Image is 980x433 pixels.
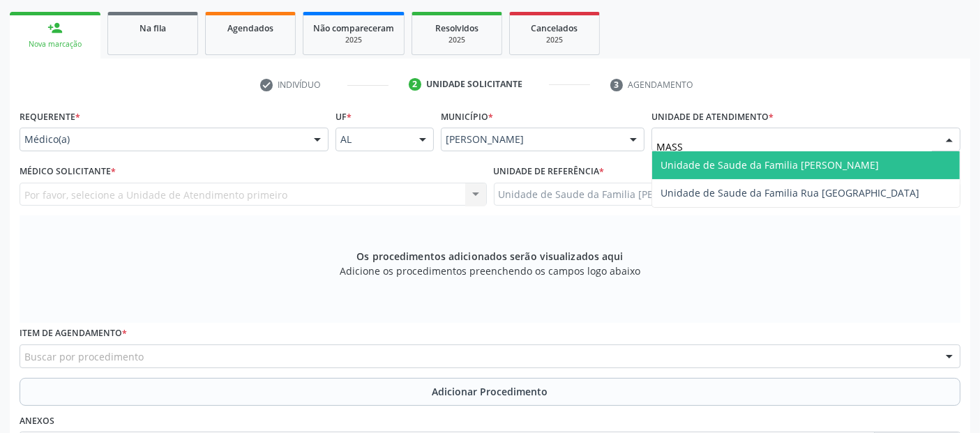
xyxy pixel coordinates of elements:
span: Na fila [140,22,166,34]
div: 2025 [313,35,394,45]
label: UF [336,106,352,128]
button: Adicionar Procedimento [20,378,960,406]
span: Buscar por procedimento [24,349,144,364]
span: Cancelados [532,22,578,34]
span: Resolvidos [435,22,478,34]
div: Unidade solicitante [426,78,522,91]
label: Município [441,106,493,128]
input: Unidade de atendimento [656,132,932,160]
label: Requerente [20,106,80,128]
span: Médico(a) [24,132,300,146]
label: Unidade de atendimento [651,106,774,128]
span: Unidade de Saude da Familia Rua [GEOGRAPHIC_DATA] [661,186,919,199]
span: Adicione os procedimentos preenchendo os campos logo abaixo [340,264,640,278]
span: Adicionar Procedimento [432,384,548,399]
label: Médico Solicitante [20,161,116,183]
span: [PERSON_NAME] [446,132,616,146]
span: Os procedimentos adicionados serão visualizados aqui [356,249,623,264]
div: 2025 [422,35,492,45]
div: 2025 [520,35,589,45]
label: Unidade de referência [494,161,605,183]
div: Nova marcação [20,39,91,50]
span: Agendados [227,22,273,34]
span: Não compareceram [313,22,394,34]
div: 2 [409,78,421,91]
span: Unidade de Saude da Familia [PERSON_NAME] [661,158,879,172]
label: Item de agendamento [20,323,127,344]
div: person_add [47,20,63,36]
span: AL [340,132,405,146]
